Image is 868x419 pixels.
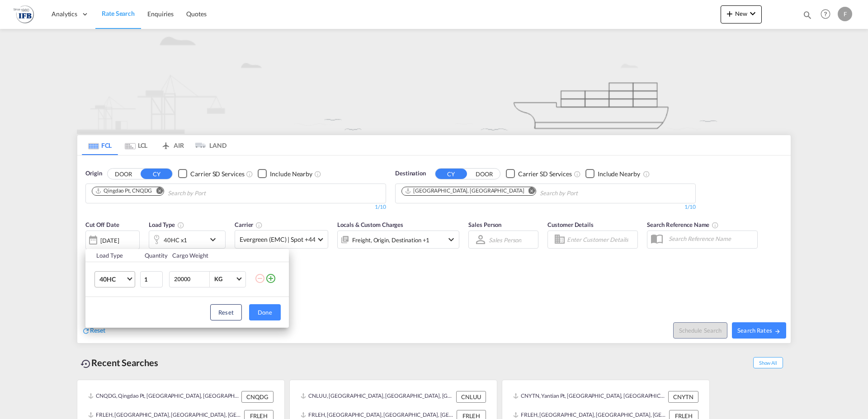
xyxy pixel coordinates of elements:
[94,271,135,287] md-select: Choose: 40HC
[210,304,242,320] button: Reset
[255,273,265,284] md-icon: icon-minus-circle-outline
[173,272,209,287] input: Enter Weight
[172,251,249,259] div: Cargo Weight
[214,275,222,282] div: KG
[249,304,281,320] button: Done
[265,273,276,284] md-icon: icon-plus-circle-outline
[85,249,139,262] th: Load Type
[99,275,126,284] span: 40HC
[140,271,163,287] input: Qty
[139,249,167,262] th: Quantity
